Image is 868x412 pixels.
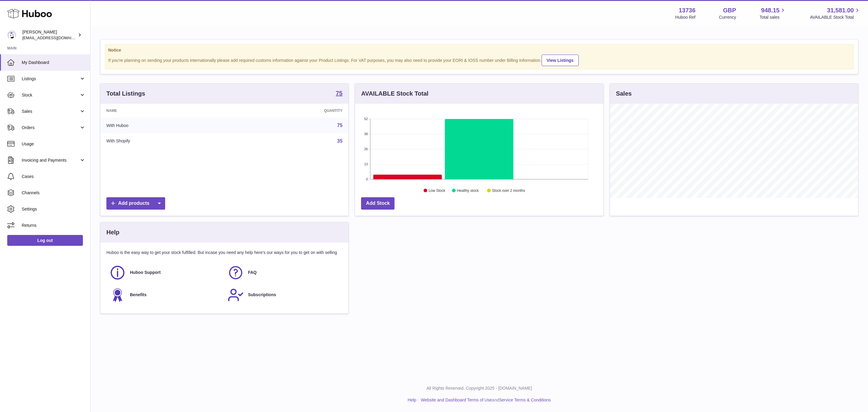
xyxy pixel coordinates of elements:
a: Log out [7,235,83,246]
span: Sales [22,109,79,114]
div: [PERSON_NAME] [22,29,77,41]
a: FAQ [228,265,340,281]
h3: Sales [616,90,632,98]
p: Huboo is the easy way to get your stock fulfilled. But incase you need any help here's our ways f... [106,250,342,255]
a: View Listings [542,55,579,66]
span: Listings [22,76,79,82]
span: Subscriptions [248,292,276,298]
h3: AVAILABLE Stock Total [361,90,428,98]
span: Stock [22,92,79,98]
img: internalAdmin-13736@internal.huboo.com [7,30,16,40]
a: Huboo Support [109,265,222,281]
a: Service Terms & Conditions [499,398,551,402]
p: All Rights Reserved. Copyright 2025 - [DOMAIN_NAME] [95,385,863,391]
span: Huboo Support [130,270,161,275]
span: Channels [22,190,86,196]
span: Benefits [130,292,146,298]
a: Subscriptions [228,287,340,303]
span: AVAILABLE Stock Total [810,14,861,20]
strong: 75 [336,90,342,96]
span: Returns [22,223,86,228]
strong: GBP [723,6,736,14]
a: 35 [337,138,343,144]
strong: Notice [108,47,850,53]
text: 52 [364,117,368,121]
a: 75 [337,123,343,128]
div: Currency [719,14,736,20]
th: Quantity [234,104,348,118]
a: Help [408,398,417,402]
td: With Shopify [100,133,234,149]
strong: 13736 [679,6,696,14]
a: Add Stock [361,197,395,210]
span: Invoicing and Payments [22,157,79,163]
text: 0 [366,177,368,181]
span: Orders [22,125,79,131]
span: Usage [22,141,86,147]
text: 39 [364,132,368,136]
a: 75 [336,90,342,97]
li: and [419,397,551,403]
th: Name [100,104,234,118]
h3: Total Listings [106,90,145,98]
span: [EMAIL_ADDRESS][DOMAIN_NAME] [22,35,89,40]
td: With Huboo [100,118,234,133]
span: FAQ [248,270,257,275]
a: Website and Dashboard Terms of Use [421,398,492,402]
text: Stock over 2 months [492,189,525,193]
span: 948.15 [761,6,779,14]
text: 13 [364,162,368,166]
text: 26 [364,147,368,151]
span: Total sales [759,14,786,20]
text: Healthy stock [457,189,479,193]
span: Cases [22,174,86,179]
text: Low Stock [429,189,445,193]
a: Add products [106,197,165,210]
div: If you're planning on sending your products internationally please add required customs informati... [108,54,850,66]
span: 31,581.00 [827,6,854,14]
a: 31,581.00 AVAILABLE Stock Total [810,6,861,20]
span: My Dashboard [22,60,86,65]
div: Huboo Ref [675,14,696,20]
h3: Help [106,228,119,236]
a: 948.15 Total sales [759,6,786,20]
span: Settings [22,206,86,212]
a: Benefits [109,287,222,303]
